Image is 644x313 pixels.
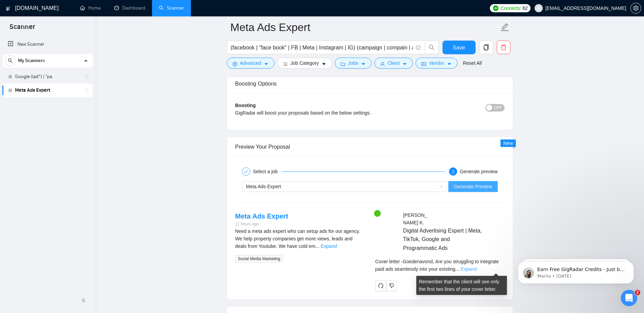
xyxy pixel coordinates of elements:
[8,38,87,51] a: New Scanner
[497,41,510,54] button: delete
[536,6,541,11] span: user
[493,5,498,11] img: upwork-logo.png
[425,41,438,54] button: search
[374,58,413,69] button: userClientcaret-down
[235,221,288,227] div: 11 hours ago
[114,5,145,11] a: dashboardDashboard
[508,247,644,295] iframe: Intercom notifications message
[452,169,454,174] span: 2
[388,59,400,67] span: Client
[18,54,45,68] span: My Scanners
[235,255,283,263] span: Social Media Marketing
[315,243,319,249] span: ...
[290,59,319,67] span: Job Category
[15,84,80,97] a: Meta Ads Expert
[389,283,394,288] span: dislike
[386,280,397,291] button: dislike
[5,55,16,66] button: search
[253,167,282,176] div: Select a job
[494,104,502,111] span: OFF
[630,5,641,11] a: setting
[375,258,505,273] div: Remember that the client will see only the first two lines of your cover letter.
[375,211,397,233] img: c1N-ptCjo_Wa_kC5VLxFhGQIJfeW53pZziIxGFcpZkq8N0K-OJNZqlw0VqvGHsxpj0
[480,44,493,50] span: copy
[231,43,413,52] input: Search Freelance Jobs...
[461,266,477,272] a: Expand
[503,140,513,146] span: New
[235,109,437,117] div: GigRadar will boost your proposals based on the below settings.
[81,297,88,304] span: double-left
[235,227,364,250] div: Need a meta ads expert who can setup ads for our agency. We help property companies get more view...
[264,61,269,66] span: caret-down
[443,41,476,54] button: Save
[227,58,274,69] button: settingAdvancedcaret-down
[429,59,444,67] span: Vendor
[500,23,509,32] span: edit
[230,19,499,36] input: Scanner name...
[240,59,261,67] span: Advanced
[361,61,366,66] span: caret-down
[235,103,256,108] b: Boosting
[631,5,641,11] span: setting
[283,61,288,66] span: bars
[5,58,15,63] span: search
[2,38,93,51] li: New Scanner
[416,276,507,295] div: Remember that the client will see only the first two lines of your cover letter.
[421,61,426,66] span: idcard
[233,61,237,66] span: setting
[425,44,438,50] span: search
[635,290,640,295] span: 2
[479,41,493,54] button: copy
[500,4,521,12] span: Connects:
[2,54,93,97] li: My Scanners
[403,226,484,252] span: Digital Advertising Expert | Meta, TikTok, Google and Programmatic Ads
[84,74,89,79] span: holder
[80,5,101,11] a: homeHome
[455,266,460,272] span: ...
[447,61,452,66] span: caret-down
[335,58,372,69] button: folderJobscaret-down
[15,70,80,84] a: Google ((ad*) | "pa
[523,4,528,12] span: 62
[463,59,482,67] a: Reset All
[497,44,510,50] span: delete
[453,43,465,52] span: Save
[277,58,332,69] button: barsJob Categorycaret-down
[159,5,184,11] a: searchScanner
[321,243,337,249] a: Expand
[630,3,641,14] button: setting
[454,183,492,190] span: Generate Preview
[460,167,498,176] div: Generate preview
[375,280,386,291] button: redo
[235,137,505,156] div: Preview Your Proposal
[235,212,288,220] a: Meta Ads Expert
[341,61,345,66] span: folder
[375,259,499,272] span: Cover letter - Goedenavond, Are you struggling to integrate paid ads seamlessly into your existing
[403,212,427,225] span: [PERSON_NAME] K .
[321,61,326,66] span: caret-down
[84,88,89,93] span: holder
[235,74,505,93] div: Boosting Options
[244,169,248,174] span: check
[4,22,41,36] span: Scanner
[376,283,386,288] span: redo
[235,228,360,249] span: Need a meta ads expert who can setup ads for our agency. We help property companies get more view...
[6,3,11,14] img: logo
[402,61,407,66] span: caret-down
[416,58,457,69] button: idcardVendorcaret-down
[348,59,358,67] span: Jobs
[416,45,420,50] span: info-circle
[246,184,281,189] span: Meta Ads Expert
[448,181,497,192] button: Generate Preview
[621,290,637,306] iframe: Intercom live chat
[380,61,385,66] span: user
